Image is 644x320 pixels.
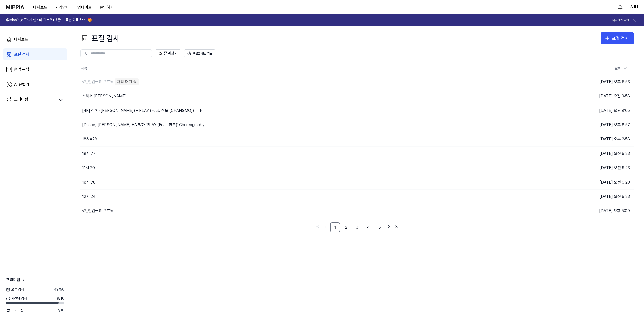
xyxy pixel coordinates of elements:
[80,222,634,232] nav: pagination
[14,82,29,88] div: AI 판별기
[82,194,95,200] div: 12시 24
[82,151,95,157] div: 18시 77
[496,118,634,132] td: [DATE] 오후 8:57
[6,277,26,283] a: 프리미엄
[73,0,96,14] a: 업데이트
[96,2,118,12] button: 문의하기
[14,36,28,42] div: 대시보드
[82,122,204,128] div: [Dance] [PERSON_NAME] HA 청하 'PLAY (Feat. 창모)' Choreography
[82,79,114,85] div: v2_인간극장 오프닝
[601,32,634,44] button: 표절 검사
[612,18,629,22] button: 다시 보지 않기
[82,208,114,214] div: v2_인간극장 오프닝
[617,4,623,10] img: 알림
[6,18,92,23] h1: @mippia_official 인스타 팔로우+댓글, 구독권 경품 찬스! 🎁
[613,64,630,73] div: 날짜
[496,204,634,218] td: [DATE] 오후 5:09
[184,49,215,57] button: 표절률 판단 기준
[496,146,634,161] td: [DATE] 오전 9:23
[6,5,24,9] img: logo
[80,32,119,44] div: 표절 검사
[3,33,67,45] a: 대시보드
[322,223,329,230] a: Go to previous page
[385,223,392,230] a: Go to next page
[352,222,362,232] a: 3
[57,308,64,313] span: 7 / 10
[14,66,29,73] div: 음악 분석
[57,296,64,301] span: 9 / 10
[82,93,127,99] div: 소리쳐 [PERSON_NAME]
[82,179,96,185] div: 18시 78
[51,2,73,12] button: 가격안내
[80,62,496,75] th: 제목
[6,96,55,103] a: 모니터링
[363,222,373,232] a: 4
[496,161,634,175] td: [DATE] 오전 9:23
[3,63,67,76] a: 음악 분석
[496,75,634,89] td: [DATE] 오후 6:53
[3,79,67,91] a: AI 판별기
[82,165,95,171] div: 11시 20
[6,296,27,301] span: 시간당 검사
[496,175,634,189] td: [DATE] 오전 9:23
[82,108,202,114] div: [4K] 청하 ([PERSON_NAME]) – PLAY (Feat. 창모 (CHANGMO)) ｜ F
[155,49,181,57] button: 즐겨찾기
[54,287,64,292] span: 49 / 50
[3,48,67,60] a: 표절 검사
[393,223,400,230] a: Go to last page
[314,223,321,230] a: Go to first page
[612,35,629,42] div: 표절 검사
[82,136,97,142] div: 18시#78
[496,189,634,204] td: [DATE] 오전 9:23
[6,277,20,283] span: 프리미엄
[330,222,340,232] a: 1
[6,308,23,313] span: 모니터링
[496,132,634,146] td: [DATE] 오후 2:58
[115,78,139,85] div: 처리 대기 중
[14,96,28,103] div: 모니터링
[73,2,96,12] button: 업데이트
[496,103,634,118] td: [DATE] 오후 9:05
[14,51,29,57] div: 표절 검사
[29,2,51,12] button: 대시보드
[496,89,634,103] td: [DATE] 오전 9:58
[374,222,384,232] a: 5
[341,222,351,232] a: 2
[630,4,638,10] button: SJH
[6,287,24,292] span: 오늘 검사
